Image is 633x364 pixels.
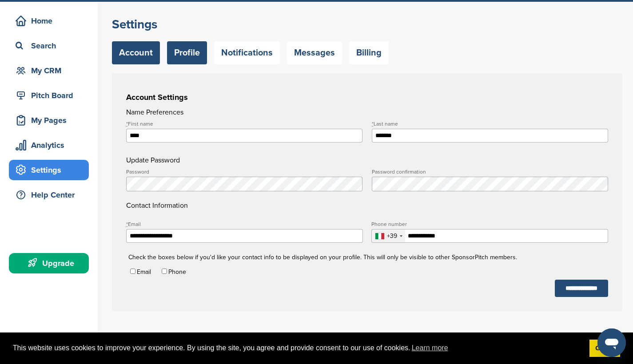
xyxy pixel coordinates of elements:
label: Phone number [371,222,608,227]
abbr: required [126,121,128,127]
div: Pitch Board [13,87,89,103]
h4: Update Password [126,155,608,166]
label: Password confirmation [372,169,608,174]
a: Home [9,11,89,31]
div: My Pages [13,112,89,128]
div: Selected country [372,229,405,242]
a: Pitch Board [9,85,89,106]
a: Search [9,36,89,56]
a: Account [112,41,160,64]
a: Settings [9,160,89,180]
h3: Account Settings [126,91,608,103]
abbr: required [126,221,128,227]
a: dismiss cookie message [589,340,620,357]
div: Settings [13,162,89,178]
div: Analytics [13,137,89,153]
h2: Settings [112,16,622,32]
iframe: Pulsante per aprire la finestra di messaggistica [597,328,626,357]
label: Email [137,268,151,276]
div: My CRM [13,63,89,79]
div: Home [13,13,89,29]
span: This website uses cookies to improve your experience. By using the site, you agree and provide co... [13,341,582,355]
a: Notifications [214,41,280,64]
div: Search [13,38,89,54]
a: My Pages [9,110,89,131]
label: Password [126,169,362,174]
abbr: required [372,121,374,127]
div: +39 [387,233,397,239]
div: Help Center [13,187,89,203]
a: Analytics [9,135,89,155]
a: learn more about cookies [410,341,450,355]
h4: Name Preferences [126,107,608,118]
a: Upgrade [9,253,89,273]
a: Billing [349,41,389,64]
a: Profile [167,41,207,64]
label: Email [126,222,363,227]
a: Help Center [9,185,89,205]
div: Upgrade [13,255,89,271]
label: First name [126,121,362,127]
label: Phone [168,268,186,276]
label: Last name [372,121,608,127]
h4: Contact Information [126,169,608,211]
a: Messages [287,41,342,64]
a: My CRM [9,60,89,81]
